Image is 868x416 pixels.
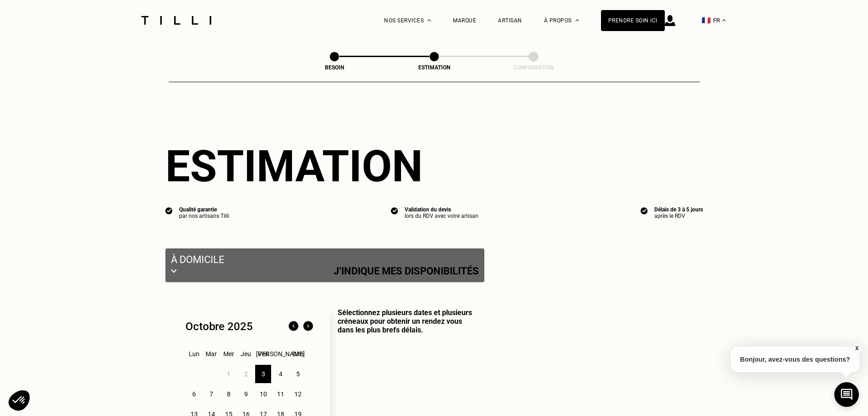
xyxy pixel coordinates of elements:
p: À domicile [171,254,479,265]
img: menu déroulant [722,19,726,21]
img: Menu déroulant à propos [575,19,579,21]
div: Qualité garantie [179,206,229,213]
img: Mois suivant [301,319,315,334]
div: 4 [272,365,288,383]
div: 3 [255,365,271,383]
div: 10 [255,385,271,403]
div: 11 [272,385,288,403]
div: 5 [290,365,306,383]
div: 8 [221,385,236,403]
div: Octobre 2025 [185,320,253,333]
div: Besoin [289,64,380,71]
div: Confirmation [488,64,579,71]
a: Artisan [498,17,522,24]
img: svg+xml;base64,PHN2ZyB3aWR0aD0iMjIiIGhlaWdodD0iMTEiIHZpZXdCb3g9IjAgMCAyMiAxMSIgZmlsbD0ibm9uZSIgeG... [171,265,177,277]
div: par nos artisans Tilli [179,213,229,219]
div: 9 [238,385,254,403]
img: Menu déroulant [427,19,431,21]
img: icon list info [165,206,173,215]
img: Mois précédent [286,319,301,334]
div: Estimation [389,64,480,71]
p: Bonjour, avez-vous des questions? [731,347,859,372]
div: après le RDV [654,213,703,219]
div: lors du RDV avec votre artisan [405,213,478,219]
p: J‘indique mes disponibilités [334,265,479,277]
a: Prendre soin ici [601,10,665,31]
img: icône connexion [665,15,675,26]
div: 12 [290,385,306,403]
div: Délais de 3 à 5 jours [654,206,703,213]
div: Validation du devis [405,206,478,213]
div: 6 [186,385,202,403]
img: icon list info [391,206,398,215]
button: X [852,343,861,353]
img: Logo du service de couturière Tilli [138,16,215,25]
div: Estimation [165,141,703,192]
img: icon list info [641,206,648,215]
a: Marque [453,17,476,24]
span: 🇫🇷 [702,16,711,25]
div: 7 [203,385,219,403]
